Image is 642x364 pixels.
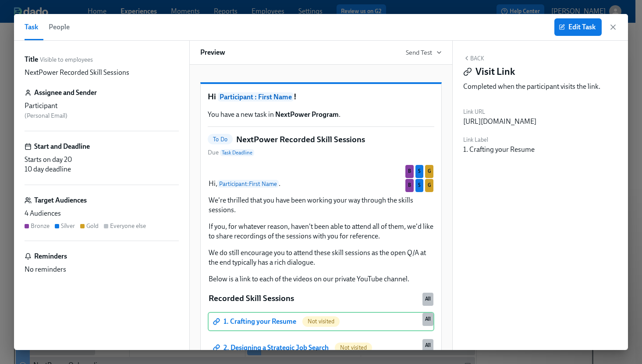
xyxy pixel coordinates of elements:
[560,23,596,31] span: Edit Task
[25,209,179,218] div: 4 Audiences
[25,155,179,164] div: Starts on day 20
[208,312,434,331] div: 1. Crafting your ResumeNot visitedAll
[463,117,536,126] div: [URL][DOMAIN_NAME]
[415,165,423,178] div: Used by Silver audience
[463,82,617,91] div: Completed when the participant visits the link.
[422,313,433,326] div: Used by all audiences
[25,112,67,119] span: ( Personal Email )
[475,65,515,78] h4: Visit Link
[25,165,71,173] span: 10 day deadline
[34,252,67,261] h6: Reminders
[463,135,535,145] label: Link Label
[463,55,484,62] button: Back
[463,107,536,117] label: Link URL
[34,142,90,151] h6: Start and Deadline
[554,18,602,36] button: Edit Task
[25,265,179,274] div: No reminders
[86,222,99,230] div: Gold
[405,165,414,178] div: Used by Bronze audience
[415,179,423,192] div: Used by Silver audience
[208,136,233,143] span: To Do
[25,21,38,33] span: Task
[200,48,225,57] h6: Preview
[218,92,294,101] span: Participant : First Name
[40,56,93,64] span: Visible to employees
[34,88,97,98] h6: Assignee and Sender
[275,110,339,119] strong: NextPower Program
[110,222,146,230] div: Everyone else
[422,293,433,306] div: Used by all audiences
[236,134,365,145] h5: NextPower Recorded Skill Sessions
[425,165,433,178] div: Used by Gold audience
[61,222,75,230] div: Silver
[406,48,442,57] button: Send Test
[422,339,433,352] div: Used by all audiences
[463,145,535,154] div: 1. Crafting your Resume
[31,222,50,230] div: Bronze
[208,110,434,119] p: You have a new task in .
[34,196,87,205] h6: Target Audiences
[208,292,434,305] div: Recorded Skill SessionsAll
[208,338,434,357] div: 2. Designing a Strategic Job SearchNot visitedAll
[25,68,129,77] p: NextPower Recorded Skill Sessions
[405,179,414,192] div: Used by Bronze audience
[208,164,434,171] div: BSG
[25,101,179,111] div: Participant
[220,149,254,156] span: Task Deadline
[25,55,38,64] label: Title
[208,148,254,157] span: Due
[425,179,433,192] div: Used by Gold audience
[208,91,434,103] h1: Hi !
[49,21,70,33] span: People
[208,178,434,285] div: Hi,Participant:First Name. We're thrilled that you have been working your way through the skills ...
